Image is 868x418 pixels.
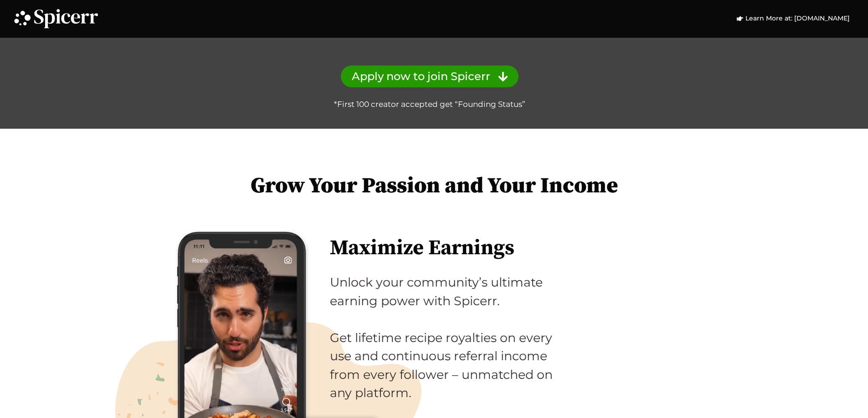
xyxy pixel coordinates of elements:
[341,65,519,87] a: Apply now to join Spicerr
[352,71,490,82] span: Apply now to join Spicerr
[251,172,618,200] b: Grow Your Passion and Your Income
[334,99,525,111] p: *First 100 creator accepted get “Founding Status”
[735,14,850,23] a: Learn More at: [DOMAIN_NAME]
[330,273,569,403] div: Unlock your community’s ultimate earning power with Spicerr. Get lifetime recipe royalties on eve...
[330,237,569,260] h2: Maximize Earnings
[743,14,850,23] span: Learn More at: [DOMAIN_NAME]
